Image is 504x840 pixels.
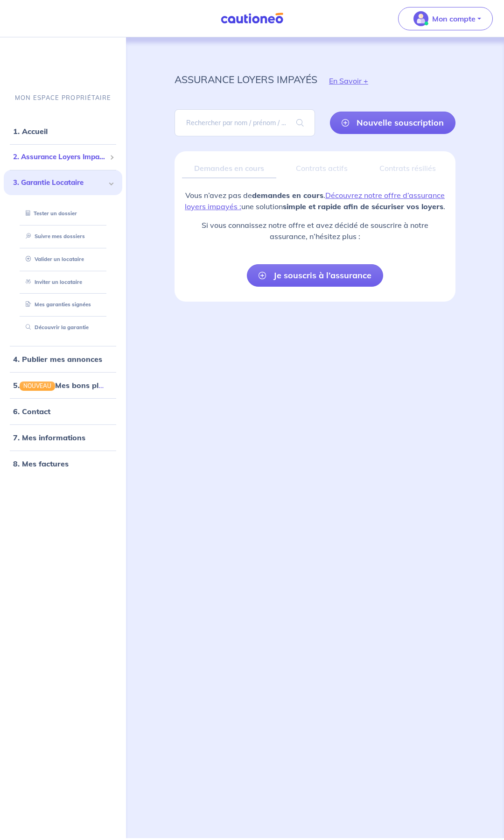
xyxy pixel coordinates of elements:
a: Inviter un locataire [22,278,82,285]
a: 1. Accueil [13,127,48,136]
div: 1. Accueil [4,122,122,141]
p: Mon compte [432,13,476,24]
strong: demandes en cours [252,191,323,200]
a: 5.NOUVEAUMes bons plans [13,381,112,390]
a: 8. Mes factures [13,459,69,468]
div: 3. Garantie Locataire [4,170,122,196]
span: 2. Assurance Loyers Impayés [13,152,106,162]
p: Si vous connaissez notre offre et avez décidé de souscrire à notre assurance, n’hésitez plus : [182,219,448,242]
strong: simple et rapide afin de sécuriser vos loyers [283,202,443,211]
input: Rechercher par nom / prénom / mail du locataire [175,109,315,136]
a: 4. Publier mes annonces [13,354,102,364]
a: Découvrir la garantie [22,324,89,331]
span: 3. Garantie Locataire [13,177,106,188]
a: Tester un dossier [22,210,77,217]
img: Cautioneo [217,13,287,24]
div: Découvrir la garantie [15,320,111,335]
div: 6. Contact [4,402,122,421]
a: Nouvelle souscription [330,112,455,134]
a: Je souscris à l’assurance [247,264,383,287]
p: assurance loyers impayés [175,71,317,88]
a: 7. Mes informations [13,433,85,442]
div: Inviter un locataire [15,274,111,289]
a: Suivre mes dossiers [22,233,85,240]
div: Tester un dossier [15,206,111,221]
div: 4. Publier mes annonces [4,350,122,368]
div: Mes garanties signées [15,297,111,312]
div: 5.NOUVEAUMes bons plans [4,376,122,395]
button: En Savoir + [317,67,380,94]
p: MON ESPACE PROPRIÉTAIRE [15,93,111,102]
img: illu_account_valid_menu.svg [413,11,428,26]
span: search [285,110,315,136]
div: 2. Assurance Loyers Impayés [4,148,122,166]
p: Vous n’avez pas de . une solution . [182,190,448,212]
div: Valider un locataire [15,252,111,267]
div: 8. Mes factures [4,454,122,473]
a: Valider un locataire [22,256,84,262]
a: Mes garanties signées [22,301,91,308]
button: illu_account_valid_menu.svgMon compte [398,7,493,30]
div: 7. Mes informations [4,428,122,447]
div: Suivre mes dossiers [15,229,111,244]
a: 6. Contact [13,407,50,416]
